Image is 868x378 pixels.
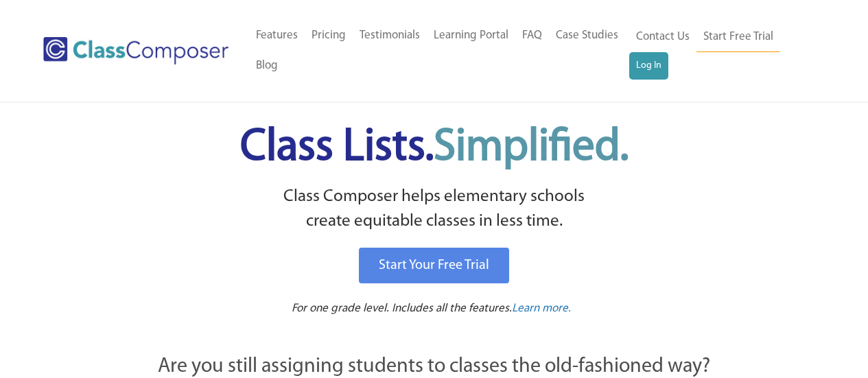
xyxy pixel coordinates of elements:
[379,259,489,272] span: Start Your Free Trial
[305,21,353,51] a: Pricing
[249,51,285,81] a: Blog
[249,21,629,81] nav: Header Menu
[629,22,696,52] a: Contact Us
[549,21,625,51] a: Case Studies
[696,22,780,53] a: Start Free Trial
[353,21,427,51] a: Testimonials
[629,52,668,80] a: Log In
[434,126,629,170] span: Simplified.
[82,185,786,235] p: Class Composer helps elementary schools create equitable classes in less time.
[240,126,629,170] span: Class Lists.
[629,22,814,80] nav: Header Menu
[512,300,571,318] a: Learn more.
[249,21,305,51] a: Features
[427,21,515,51] a: Learning Portal
[512,303,571,314] span: Learn more.
[515,21,549,51] a: FAQ
[292,303,512,314] span: For one grade level. Includes all the features.
[43,37,228,64] img: Class Composer
[359,248,509,283] a: Start Your Free Trial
